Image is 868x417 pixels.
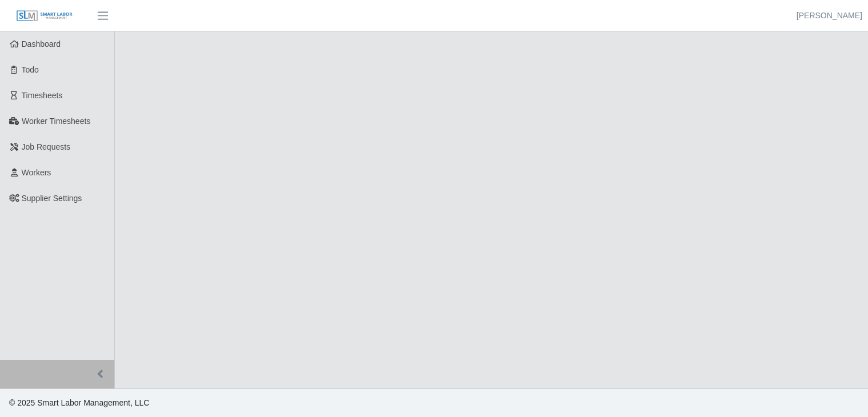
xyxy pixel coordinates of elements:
span: Job Requests [22,142,71,151]
span: © 2025 Smart Labor Management, LLC [9,398,149,407]
span: Dashboard [22,39,61,49]
a: [PERSON_NAME] [797,10,862,22]
img: SLM Logo [16,10,73,22]
span: Worker Timesheets [22,117,90,126]
span: Timesheets [22,91,63,100]
span: Todo [22,65,39,74]
span: Workers [22,168,51,177]
span: Supplier Settings [22,194,82,203]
